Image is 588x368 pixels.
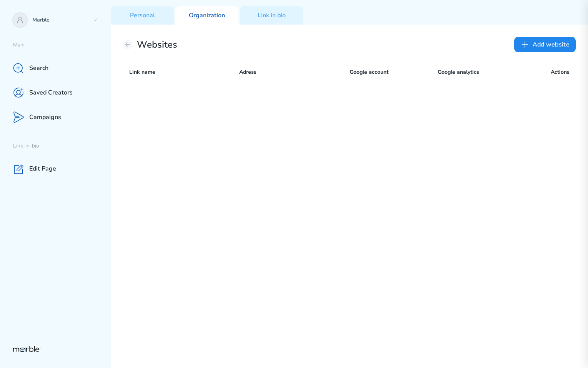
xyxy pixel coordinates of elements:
[29,113,61,121] p: Campaigns
[438,68,526,77] p: Google analytics
[130,12,155,20] p: Personal
[514,37,576,52] button: Add website
[13,143,111,150] p: Link-in-bio
[350,68,438,77] p: Google account
[129,68,239,77] p: Link name
[239,68,349,77] p: Adress
[13,41,111,49] p: Main
[258,12,286,20] p: Link in bio
[32,17,89,24] p: Marble
[29,89,73,97] p: Saved Creators
[29,165,56,173] p: Edit Page
[29,64,48,72] p: Search
[137,39,177,50] h2: Websites
[551,68,570,77] p: Actions
[189,12,225,20] p: Organization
